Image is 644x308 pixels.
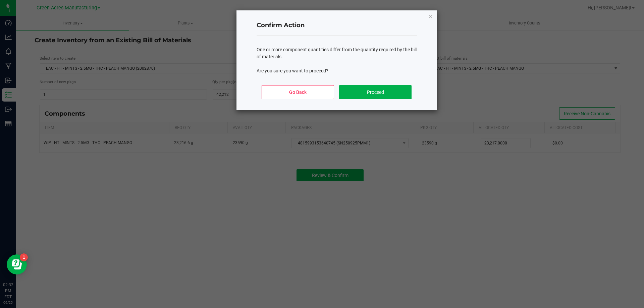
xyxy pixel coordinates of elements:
[257,67,417,74] p: Are you sure you want to proceed?
[339,85,411,99] button: Proceed
[20,253,28,261] iframe: Resource center unread badge
[7,254,27,274] iframe: Resource center
[257,21,417,30] h4: Confirm Action
[262,85,334,99] button: Go Back
[257,46,417,60] p: One or more component quantities differ from the quantity required by the bill of materials.
[428,12,433,20] button: Close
